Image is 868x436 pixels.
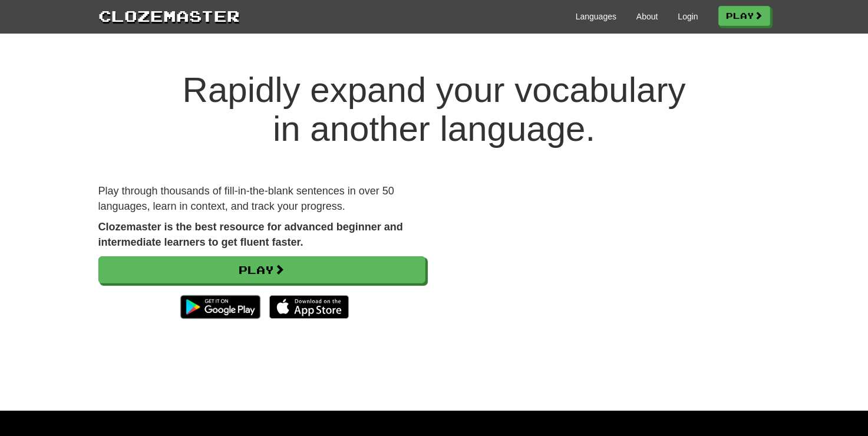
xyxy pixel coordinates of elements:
[576,11,616,22] a: Languages
[98,5,240,27] a: Clozemaster
[98,221,403,248] strong: Clozemaster is the best resource for advanced beginner and intermediate learners to get fluent fa...
[718,6,770,26] a: Play
[98,184,425,214] p: Play through thousands of fill-in-the-blank sentences in over 50 languages, learn in context, and...
[174,289,266,325] img: Get it on Google Play
[636,11,658,22] a: About
[269,295,349,319] img: Download_on_the_App_Store_Badge_US-UK_135x40-25178aeef6eb6b83b96f5f2d004eda3bffbb37122de64afbaef7...
[678,11,698,22] a: Login
[98,256,425,283] a: Play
